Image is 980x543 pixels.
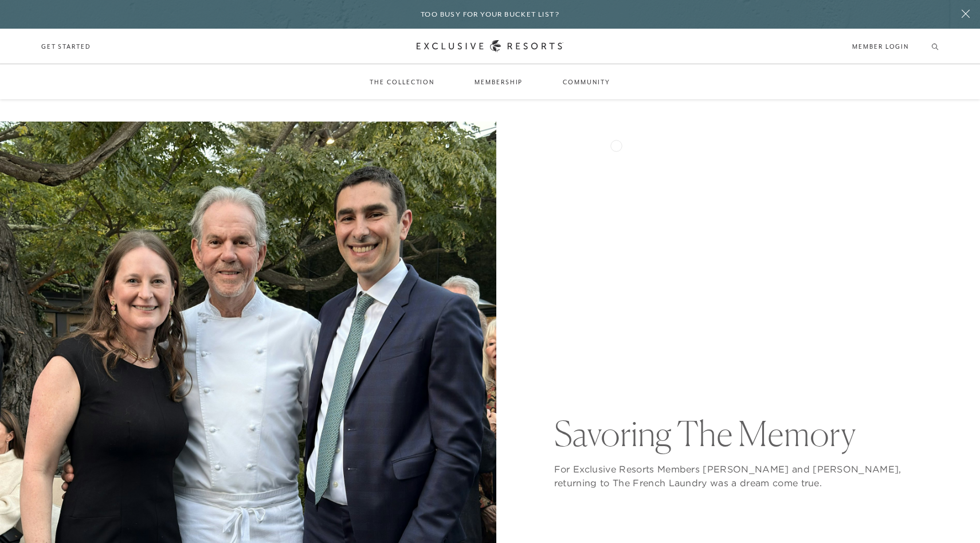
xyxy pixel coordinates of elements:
a: The Collection [358,65,446,99]
h6: Too busy for your bucket list? [421,9,559,20]
a: Member Login [852,41,909,52]
a: Membership [463,65,534,99]
a: Get Started [41,41,91,52]
h1: Savoring The Memory [554,416,939,451]
a: Community [551,65,621,99]
p: For Exclusive Resorts Members [PERSON_NAME] and [PERSON_NAME], returning to The French Laundry wa... [554,462,939,490]
iframe: Qualified Messenger [672,268,980,543]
